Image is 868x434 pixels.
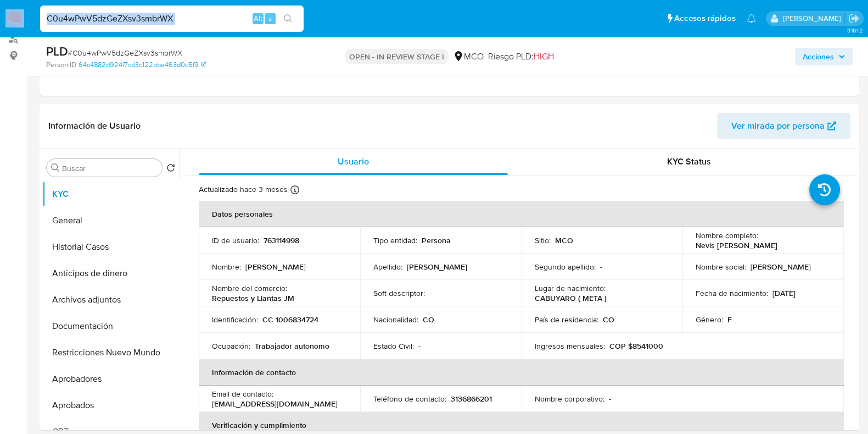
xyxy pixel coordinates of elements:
input: Buscar usuario o caso... [40,12,304,26]
p: Lugar de nacimiento : [535,283,606,293]
a: Salir [848,13,860,24]
input: Buscar [62,163,158,173]
p: Sitio : [535,235,551,245]
a: 64c4882d924f7cd3c122bba463d0c5f9 [79,60,206,70]
p: marcela.perdomo@mercadolibre.com.co [782,13,844,24]
div: MCO [453,51,484,63]
span: HIGH [534,50,554,63]
th: Datos personales [199,201,844,227]
th: Información de contacto [199,359,844,386]
p: [PERSON_NAME] [751,262,811,272]
button: Ver mirada por persona [717,113,850,139]
p: Email de contacto : [212,389,273,399]
p: CC 1006834724 [262,315,318,325]
p: 763114998 [264,235,299,245]
button: Aprobadores [42,366,180,392]
p: 3136866201 [451,394,492,404]
p: COP $8541000 [609,341,663,351]
a: Notificaciones [747,14,756,23]
h1: Información de Usuario [48,120,141,131]
b: PLD [46,42,68,60]
button: Anticipos de dinero [42,260,180,287]
p: Nombre social : [696,262,746,272]
p: Género : [696,315,723,325]
p: Ocupación : [212,341,250,351]
button: search-icon [277,11,299,26]
span: Acciones [803,48,834,65]
p: - [418,341,421,351]
button: Acciones [795,48,853,65]
button: General [42,207,180,234]
p: CABUYARO ( META ) [535,293,607,303]
p: Tipo entidad : [373,235,417,245]
button: KYC [42,181,180,207]
p: País de residencia : [535,315,598,325]
p: Ingresos mensuales : [535,341,605,351]
span: Ver mirada por persona [731,113,825,139]
p: [DATE] [772,288,796,298]
p: Nombre : [212,262,241,272]
p: - [429,288,432,298]
p: Estado Civil : [373,341,414,351]
span: KYC Status [667,155,711,168]
span: # C0u4wPwV5dzGeZXsv3smbrWX [68,47,182,58]
p: Actualizado hace 3 meses [199,184,288,195]
p: Identificación : [212,315,258,325]
button: Buscar [51,163,60,172]
p: Trabajador autonomo [255,341,329,351]
p: [EMAIL_ADDRESS][DOMAIN_NAME] [212,399,338,409]
button: Aprobados [42,392,180,419]
p: OPEN - IN REVIEW STAGE I [345,49,449,64]
button: Documentación [42,313,180,339]
p: [PERSON_NAME] [407,262,467,272]
p: Fecha de nacimiento : [696,288,768,298]
button: Restricciones Nuevo Mundo [42,339,180,366]
p: Nevis [PERSON_NAME] [696,240,777,250]
p: Nombre completo : [696,230,758,240]
button: Archivos adjuntos [42,287,180,313]
b: Person ID [46,60,76,70]
p: - [609,394,611,404]
button: Historial Casos [42,234,180,260]
span: s [268,13,272,24]
p: Nombre del comercio : [212,283,287,293]
p: Repuestos y Llantas JM [212,293,294,303]
p: CO [423,315,434,325]
p: Segundo apellido : [535,262,596,272]
p: Nacionalidad : [373,315,418,325]
p: ID de usuario : [212,235,259,245]
p: Soft descriptor : [373,288,425,298]
p: Persona [422,235,451,245]
span: 3.161.2 [847,26,863,35]
p: CO [603,315,614,325]
p: - [600,262,602,272]
p: F [727,315,732,325]
span: Riesgo PLD: [488,51,554,63]
span: Usuario [338,155,369,168]
button: Volver al orden por defecto [166,163,175,175]
p: Nombre corporativo : [535,394,604,404]
span: Alt [254,13,262,24]
p: [PERSON_NAME] [245,262,306,272]
p: Apellido : [373,262,402,272]
p: Teléfono de contacto : [373,394,446,404]
p: MCO [555,235,573,245]
span: Accesos rápidos [674,13,736,24]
